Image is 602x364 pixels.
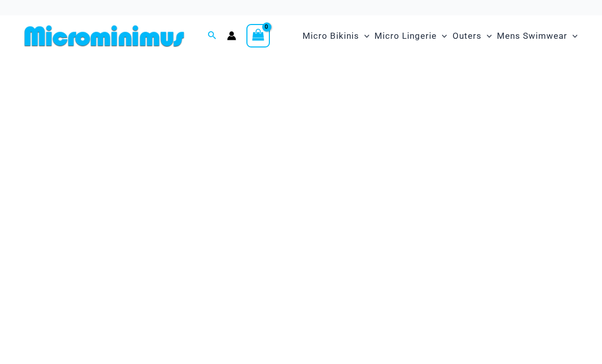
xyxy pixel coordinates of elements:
span: Menu Toggle [359,23,369,49]
img: MM SHOP LOGO FLAT [20,25,188,47]
a: Mens SwimwearMenu ToggleMenu Toggle [494,20,580,52]
span: Menu Toggle [567,23,578,49]
nav: Site Navigation [298,19,582,53]
a: Micro LingerieMenu ToggleMenu Toggle [372,20,449,52]
span: Mens Swimwear [497,23,567,49]
span: Micro Bikinis [303,23,359,49]
a: View Shopping Cart, empty [246,24,270,47]
span: Menu Toggle [437,23,447,49]
a: Micro BikinisMenu ToggleMenu Toggle [300,20,372,52]
span: Menu Toggle [482,23,492,49]
a: Search icon link [208,30,217,42]
a: Account icon link [227,31,236,40]
span: Outers [453,23,482,49]
span: Micro Lingerie [374,23,437,49]
a: OutersMenu ToggleMenu Toggle [450,20,494,52]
